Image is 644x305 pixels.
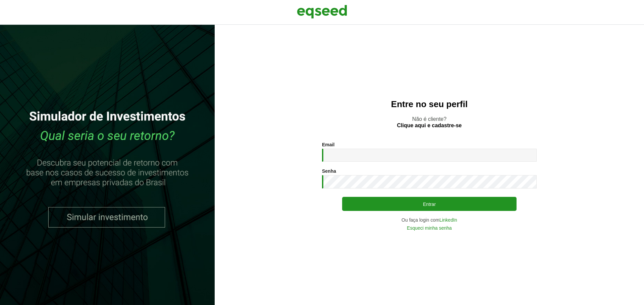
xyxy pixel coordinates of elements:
[297,3,347,20] img: EqSeed Logo
[439,218,457,222] a: LinkedIn
[228,116,631,129] p: Não é cliente?
[342,197,517,211] button: Entrar
[397,123,462,128] a: Clique aqui e cadastre-se
[322,142,334,147] label: Email
[407,226,452,230] a: Esqueci minha senha
[228,99,631,109] h2: Entre no seu perfil
[322,169,336,173] label: Senha
[322,218,537,222] div: Ou faça login com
